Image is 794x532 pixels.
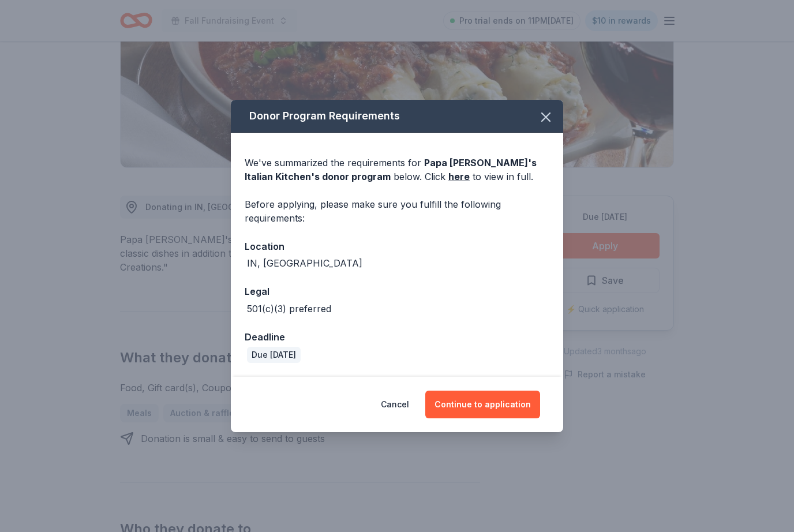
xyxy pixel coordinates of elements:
[245,239,549,254] div: Location
[245,329,549,344] div: Deadline
[247,256,362,270] div: IN, [GEOGRAPHIC_DATA]
[245,197,549,225] div: Before applying, please make sure you fulfill the following requirements:
[381,391,409,418] button: Cancel
[231,100,563,133] div: Donor Program Requirements
[245,284,549,299] div: Legal
[448,170,470,183] a: here
[245,156,549,183] div: We've summarized the requirements for below. Click to view in full.
[247,302,331,316] div: 501(c)(3) preferred
[425,391,540,418] button: Continue to application
[247,347,301,363] div: Due [DATE]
